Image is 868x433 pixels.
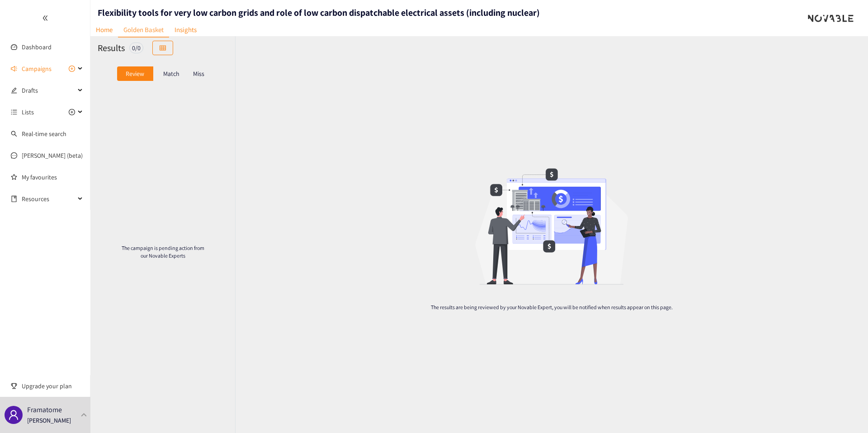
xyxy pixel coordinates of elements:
[11,87,17,94] span: edit
[11,109,17,115] span: unordered-list
[119,244,206,259] p: The campaign is pending action from our Novable Experts
[717,335,868,433] div: Widget de chat
[27,415,71,425] p: [PERSON_NAME]
[22,60,52,78] span: Campaigns
[22,43,52,51] a: Dashboard
[163,70,179,77] p: Match
[160,45,166,52] span: table
[22,130,66,138] a: Real-time search
[8,409,19,420] span: user
[27,404,62,415] p: Framatome
[11,196,17,202] span: book
[22,81,75,99] span: Drafts
[11,66,17,72] span: sound
[193,70,204,77] p: Miss
[90,23,118,37] a: Home
[152,41,173,55] button: table
[169,23,202,37] a: Insights
[22,151,83,160] a: [PERSON_NAME] (beta)
[98,42,125,54] h2: Results
[11,383,17,389] span: trophy
[42,15,48,21] span: double-left
[22,103,34,121] span: Lists
[126,70,144,77] p: Review
[98,6,540,19] h1: Flexibility tools for very low carbon grids and role of low carbon dispatchable electrical assets...
[22,168,83,186] a: My favourites
[129,42,143,53] div: 0 / 0
[717,335,868,433] iframe: Chat Widget
[22,377,83,395] span: Upgrade your plan
[118,23,169,38] a: Golden Basket
[69,66,75,72] span: plus-circle
[22,190,75,208] span: Resources
[367,303,736,311] p: The results are being reviewed by your Novable Expert, you will be notified when results appear o...
[69,109,75,115] span: plus-circle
